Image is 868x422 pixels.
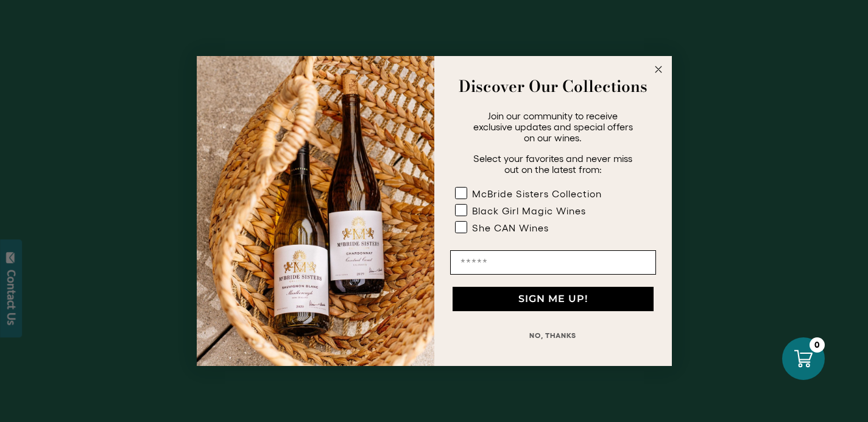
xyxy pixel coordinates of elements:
div: Black Girl Magic Wines [472,205,586,216]
span: Join our community to receive exclusive updates and special offers on our wines. [473,110,633,143]
button: SIGN ME UP! [453,287,654,311]
button: Close dialog [651,62,666,77]
img: 42653730-7e35-4af7-a99d-12bf478283cf.jpeg [197,56,434,366]
strong: Discover Our Collections [459,74,647,98]
div: 0 [810,337,825,353]
div: McBride Sisters Collection [472,188,602,199]
button: NO, THANKS [450,323,656,348]
span: Select your favorites and never miss out on the latest from: [473,153,632,175]
div: She CAN Wines [472,222,549,233]
input: Email [450,250,656,275]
